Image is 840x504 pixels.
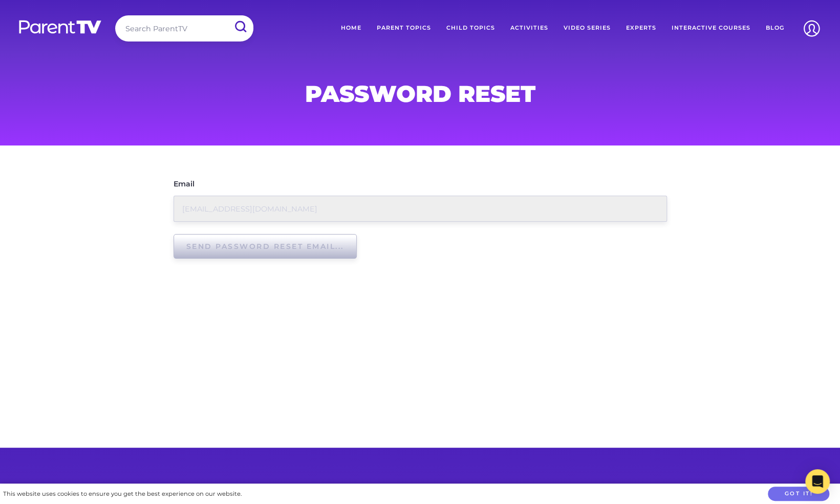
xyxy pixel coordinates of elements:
input: Send password reset email... [174,234,357,259]
a: Activities [503,15,556,41]
div: Open Intercom Messenger [805,469,830,494]
input: Search ParentTV [115,15,253,41]
a: Experts [618,15,664,41]
input: Submit [227,15,253,38]
a: Home [333,15,369,41]
label: Email [174,180,195,187]
a: Blog [758,15,792,41]
img: Account [799,15,825,41]
a: Child Topics [439,15,503,41]
img: parenttv-logo-white.4c85aaf.svg [18,19,102,34]
a: Interactive Courses [664,15,758,41]
button: Got it! [768,487,829,501]
a: Parent Topics [369,15,439,41]
div: This website uses cookies to ensure you get the best experience on our website. [3,489,242,499]
h1: Password Reset [174,83,667,104]
a: Video Series [556,15,618,41]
